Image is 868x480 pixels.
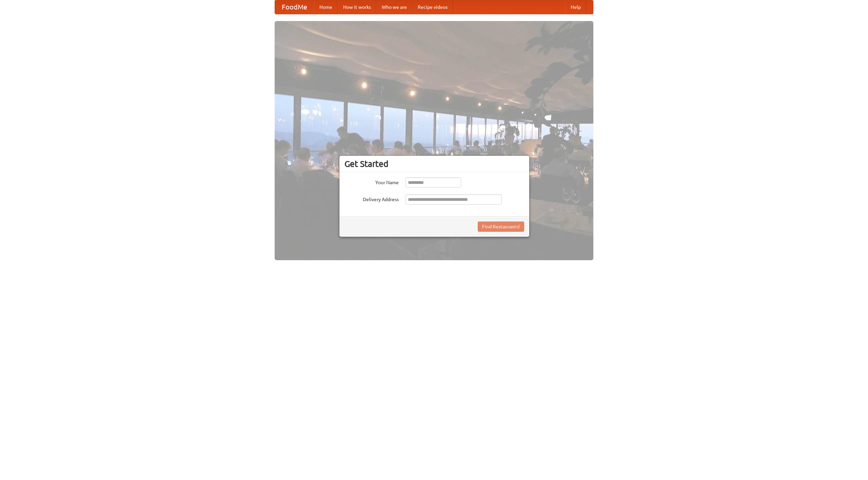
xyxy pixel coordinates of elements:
a: Who we are [376,0,412,14]
a: Help [565,0,586,14]
a: Home [314,0,338,14]
label: Your Name [344,177,399,186]
button: Find Restaurants! [478,222,524,232]
a: Recipe videos [412,0,453,14]
a: How it works [338,0,376,14]
h3: Get Started [344,159,524,169]
a: FoodMe [275,0,314,14]
label: Delivery Address [344,194,399,203]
